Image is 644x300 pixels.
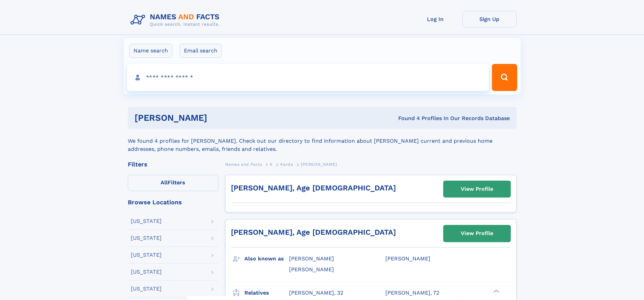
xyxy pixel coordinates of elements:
span: All [161,179,168,186]
div: [US_STATE] [131,218,162,224]
div: View Profile [461,181,493,197]
a: Karda [280,160,293,168]
div: Filters [128,161,218,167]
h3: Also known as [244,253,289,264]
input: search input [127,64,489,91]
a: View Profile [444,225,510,241]
span: K [270,162,273,167]
div: [US_STATE] [131,235,162,241]
a: [PERSON_NAME], 72 [385,289,439,297]
div: View Profile [461,226,493,241]
div: [US_STATE] [131,269,162,275]
label: Filters [128,175,218,191]
span: Karda [280,162,293,167]
img: Logo Names and Facts [128,11,225,29]
div: [US_STATE] [131,252,162,258]
div: Found 4 Profiles In Our Records Database [303,115,510,122]
a: Names and Facts [225,160,262,168]
a: Sign Up [462,11,517,27]
div: [US_STATE] [131,286,162,292]
span: [PERSON_NAME] [385,255,430,262]
button: Search Button [492,64,517,91]
a: [PERSON_NAME], 32 [289,289,343,297]
div: Browse Locations [128,199,218,205]
a: View Profile [444,181,510,197]
span: [PERSON_NAME] [289,266,334,273]
a: Log In [408,11,462,27]
a: K [270,160,273,168]
div: We found 4 profiles for [PERSON_NAME]. Check out our directory to find information about [PERSON_... [128,129,517,153]
a: [PERSON_NAME], Age [DEMOGRAPHIC_DATA] [231,184,396,192]
span: [PERSON_NAME] [301,162,337,167]
div: ❯ [492,289,500,293]
a: [PERSON_NAME], Age [DEMOGRAPHIC_DATA] [231,228,396,236]
label: Email search [180,44,222,58]
label: Name search [129,44,172,58]
h3: Relatives [244,287,289,299]
h1: [PERSON_NAME] [135,114,303,122]
span: [PERSON_NAME] [289,255,334,262]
